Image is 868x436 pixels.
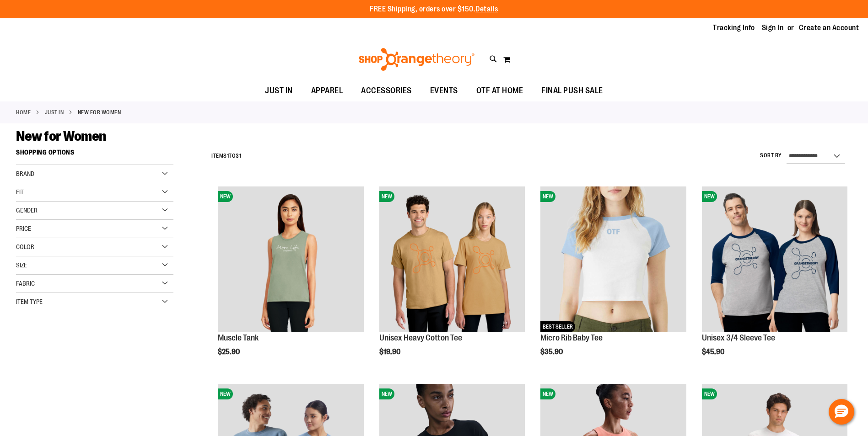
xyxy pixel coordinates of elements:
span: NEW [218,191,233,202]
div: product [213,182,368,379]
a: Unisex 3/4 Sleeve Tee [702,333,775,342]
img: Unisex Heavy Cotton Tee [379,186,525,332]
a: JUST IN [256,80,302,101]
span: OTF AT HOME [476,80,523,101]
a: Create an Account [799,23,859,33]
span: EVENTS [430,80,458,101]
span: BEST SELLER [540,321,575,332]
a: Home [16,108,31,117]
span: ACCESSORIES [361,80,412,101]
a: Muscle TankNEW [218,186,363,333]
span: $25.90 [218,348,241,356]
span: NEW [379,191,394,202]
a: Unisex Heavy Cotton Tee [379,333,462,342]
a: OTF AT HOME [467,80,533,101]
div: product [697,182,852,379]
strong: Shopping Options [16,144,173,165]
h2: Items to [211,149,241,163]
a: Details [475,5,498,13]
span: JUST IN [265,80,293,101]
a: JUST IN [45,108,64,117]
span: Brand [16,170,34,177]
span: Fit [16,188,24,196]
span: Size [16,261,27,269]
span: Color [16,243,34,250]
span: NEW [540,191,555,202]
strong: New for Women [78,108,121,117]
span: NEW [702,388,717,399]
img: Muscle Tank [218,186,363,332]
span: $45.90 [702,348,726,356]
label: Sort By [760,152,782,160]
a: Unisex Heavy Cotton TeeNEW [379,186,525,333]
span: NEW [379,388,394,399]
a: FINAL PUSH SALE [532,80,612,101]
span: Fabric [16,280,35,287]
span: NEW [218,388,233,399]
a: Micro Rib Baby TeeNEWBEST SELLER [540,186,686,333]
a: Unisex 3/4 Sleeve TeeNEW [702,186,847,333]
span: NEW [702,191,717,202]
p: FREE Shipping, orders over $150. [370,4,498,15]
span: New for Women [16,128,106,144]
a: Micro Rib Baby Tee [540,333,603,342]
span: $35.90 [540,348,564,356]
span: $19.90 [379,348,402,356]
div: product [536,182,690,379]
span: NEW [540,388,555,399]
a: ACCESSORIES [352,80,421,101]
img: Micro Rib Baby Tee [540,186,686,332]
span: 31 [236,153,241,159]
a: Tracking Info [713,23,755,33]
span: APPAREL [311,80,343,101]
a: Muscle Tank [218,333,259,342]
a: EVENTS [421,80,467,101]
img: Shop Orangetheory [357,48,476,71]
img: Unisex 3/4 Sleeve Tee [702,186,847,332]
button: Hello, have a question? Let’s chat. [829,399,854,425]
div: product [375,182,529,379]
span: FINAL PUSH SALE [541,80,603,101]
span: Gender [16,207,38,214]
a: Sign In [762,23,784,33]
span: Item Type [16,298,43,305]
span: Price [16,225,31,232]
span: 1 [227,153,229,159]
a: APPAREL [302,80,352,101]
